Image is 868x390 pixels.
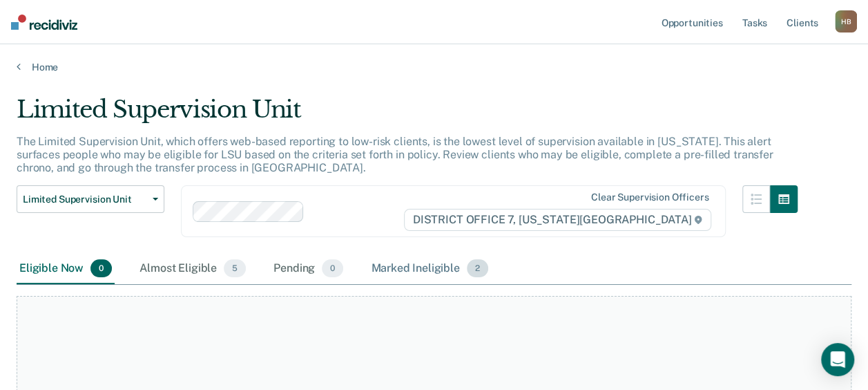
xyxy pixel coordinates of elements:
span: 0 [90,259,112,277]
span: DISTRICT OFFICE 7, [US_STATE][GEOGRAPHIC_DATA] [404,209,711,231]
span: 0 [322,259,343,277]
div: Almost Eligible5 [137,254,249,284]
div: H B [835,10,857,32]
div: Marked Ineligible2 [368,254,491,284]
div: Open Intercom Messenger [821,343,854,376]
span: 5 [224,259,246,277]
p: The Limited Supervision Unit, which offers web-based reporting to low-risk clients, is the lowest... [17,135,773,174]
div: Clear supervision officers [591,192,708,203]
span: 2 [467,259,488,277]
img: Recidiviz [11,15,77,30]
button: Limited Supervision Unit [17,185,164,213]
button: HB [835,10,857,32]
span: Limited Supervision Unit [23,194,147,205]
div: Eligible Now0 [17,254,115,284]
a: Home [17,61,851,73]
div: Pending0 [271,254,346,284]
div: Limited Supervision Unit [17,95,798,135]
